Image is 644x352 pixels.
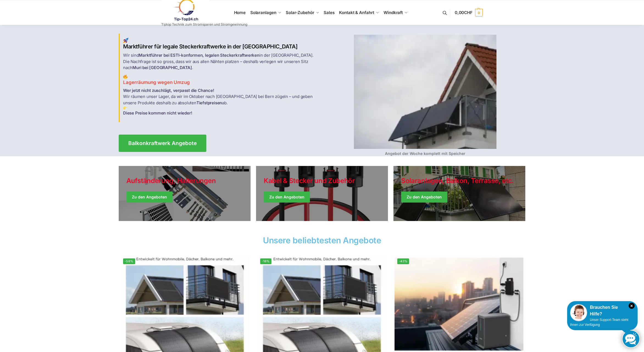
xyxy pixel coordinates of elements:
[161,23,247,26] p: Tiptop Technik zum Stromsparen und Stromgewinnung
[256,166,388,221] a: Holiday Style
[119,236,525,244] h2: Unsere beliebtesten Angebote
[337,0,381,25] a: Kontakt & Anfahrt
[455,10,473,15] span: 0,00
[286,10,314,15] span: Solar-Zubehör
[128,141,197,146] span: Balkonkraftwerk Angebote
[381,0,410,25] a: Windkraft
[139,53,259,58] strong: Marktführer bei ESTI-konformen, legalen Steckerkraftwerken
[132,65,192,70] strong: Muri bei [GEOGRAPHIC_DATA]
[250,10,276,15] span: Solaranlagen
[196,100,222,105] strong: Tiefstpreisen
[119,166,251,221] a: Holiday Style
[123,52,319,71] p: Wir sind in der [GEOGRAPHIC_DATA]. Die Nachfrage ist so gross, dass wir aus allen Nähten platzen ...
[123,38,129,43] img: Home 1
[123,38,319,50] h2: Marktführer für legale Steckerkraftwerke in der [GEOGRAPHIC_DATA]
[475,9,483,17] span: 0
[123,88,319,116] p: Wir räumen unser Lager, da wir im Oktober nach [GEOGRAPHIC_DATA] bei Bern zügeln – und geben unse...
[321,0,337,25] a: Sales
[455,4,483,21] a: 0,00CHF 0
[393,166,525,221] a: Winter Jackets
[385,151,465,156] strong: Angebot der Woche komplett mit Speicher
[629,303,635,309] i: Schließen
[123,74,128,79] img: Home 2
[248,0,283,25] a: Solaranlagen
[339,10,374,15] span: Kontakt & Anfahrt
[123,106,127,110] img: Home 3
[284,0,321,25] a: Solar-Zubehör
[123,74,319,86] h3: Lagerräumung wegen Umzug
[324,10,335,15] span: Sales
[384,10,403,15] span: Windkraft
[570,318,628,327] span: Unser Support-Team steht Ihnen zur Verfügung
[123,88,214,93] strong: Wer jetzt nicht zuschlägt, verpasst die Chance!
[119,135,206,152] a: Balkonkraftwerk Angebote
[570,304,587,321] img: Customer service
[354,35,496,149] img: Home 4
[123,110,192,116] strong: Diese Preise kommen nicht wieder!
[464,10,473,15] span: CHF
[570,304,635,317] div: Brauchen Sie Hilfe?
